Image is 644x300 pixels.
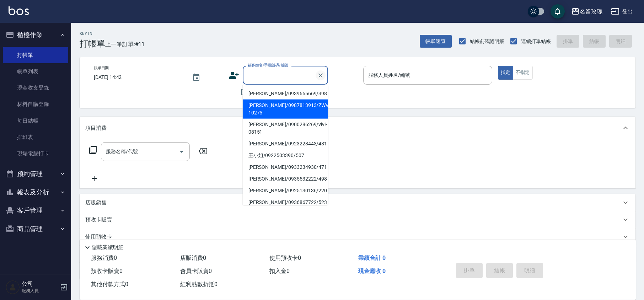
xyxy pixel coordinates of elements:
span: 店販消費 0 [180,255,206,261]
a: 打帳單 [3,47,68,63]
span: 其他付款方式 0 [91,281,128,288]
a: 現金收支登錄 [3,80,68,96]
span: 結帳前確認明細 [470,38,505,45]
button: 商品管理 [3,220,68,238]
button: 預約管理 [3,165,68,183]
a: 帳單列表 [3,63,68,80]
p: 預收卡販賣 [85,216,112,224]
span: 會員卡販賣 0 [180,268,212,274]
input: YYYY/MM/DD hh:mm [94,71,185,83]
span: 業績合計 0 [358,255,386,261]
a: 排班表 [3,129,68,145]
div: 使用預收卡 [80,228,635,245]
div: 店販銷售 [80,194,635,211]
h5: 公司 [22,280,58,288]
p: 服務人員 [22,288,58,294]
li: [PERSON_NAME]/0936867722/523 [243,197,328,208]
span: 上一筆訂單:#11 [105,40,145,49]
button: save [551,4,565,18]
span: 服務消費 0 [91,255,117,261]
span: 連續打單結帳 [521,38,551,45]
div: 項目消費 [80,117,635,139]
button: 客戶管理 [3,201,68,220]
button: 不指定 [513,66,533,80]
button: 指定 [498,66,513,80]
button: 登出 [608,5,635,18]
img: Person [6,280,20,294]
label: 帳單日期 [94,65,109,71]
button: Open [176,146,187,157]
li: [PERSON_NAME]/0933234930/471 [243,161,328,173]
div: 名留玫瑰 [580,7,602,16]
span: 預收卡販賣 0 [91,268,123,274]
li: [PERSON_NAME]/0935532222/498 [243,173,328,185]
li: [PERSON_NAME]/0939665669/398 [243,88,328,100]
a: 每日結帳 [3,113,68,129]
span: 使用預收卡 0 [269,255,301,261]
button: 報表及分析 [3,183,68,202]
p: 使用預收卡 [85,233,112,241]
a: 材料自購登錄 [3,96,68,112]
button: Choose date, selected date is 2025-10-06 [188,69,205,86]
li: [PERSON_NAME]/0900286269/vivi-08151 [243,119,328,138]
span: 紅利點數折抵 0 [180,281,218,288]
button: 名留玫瑰 [568,4,605,19]
button: 帳單速查 [420,35,452,48]
li: 王小姐/0922503390/507 [243,150,328,161]
button: Clear [316,70,326,80]
button: 櫃檯作業 [3,26,68,44]
li: [PERSON_NAME]/0923228443/481 [243,138,328,150]
span: 扣入金 0 [269,268,290,274]
label: 顧客姓名/手機號碼/編號 [248,63,288,68]
div: 預收卡販賣 [80,211,635,228]
p: 店販銷售 [85,199,107,207]
span: 現金應收 0 [358,268,386,274]
li: [PERSON_NAME]/0925130136/220 [243,185,328,197]
p: 隱藏業績明細 [92,244,124,251]
a: 現場電腦打卡 [3,145,68,162]
h2: Key In [80,31,105,36]
h3: 打帳單 [80,39,105,49]
p: 項目消費 [85,124,107,132]
img: Logo [9,6,29,15]
li: [PERSON_NAME]/0987813913/ZWVI-10275 [243,100,328,119]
